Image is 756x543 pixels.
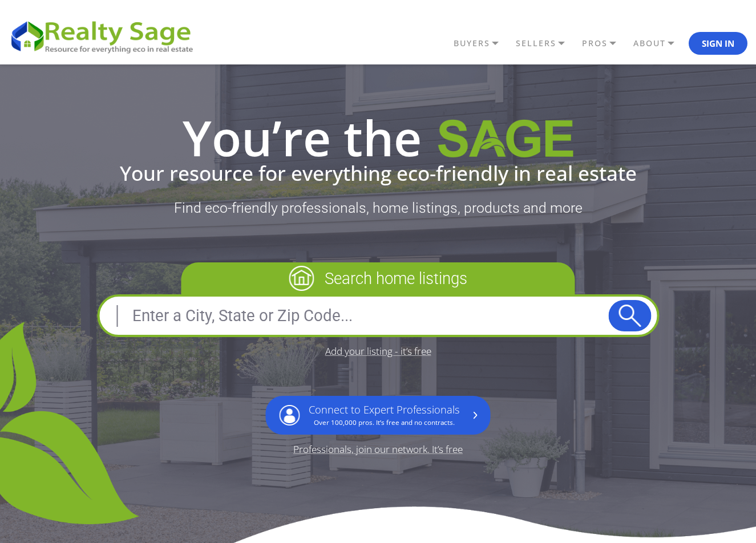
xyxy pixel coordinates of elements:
a: PROS [579,34,630,53]
img: REALTY SAGE [9,17,203,55]
p: Find eco-friendly professionals, home listings, products and more [9,200,747,217]
a: Professionals, join our network. It’s free [293,444,463,454]
div: Your resource for everything eco-friendly in real estate [9,163,747,183]
a: SELLERS [513,34,579,53]
div: Connect to Expert Professionals [309,404,460,427]
button: Sign In [689,32,747,55]
h1: You’re the [9,114,747,163]
small: Over 100,000 pros. It’s free and no contracts. [314,418,455,427]
a: BUYERS [451,34,513,53]
a: ABOUT [630,34,689,53]
p: Search home listings [181,262,575,294]
a: Connect to Expert ProfessionalsOver 100,000 pros. It’s free and no contracts. [265,396,490,435]
a: Add your listing - it’s free [325,346,431,356]
input: Enter a City, State or Zip Code... [105,302,608,330]
img: Realty Sage [438,119,573,162]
